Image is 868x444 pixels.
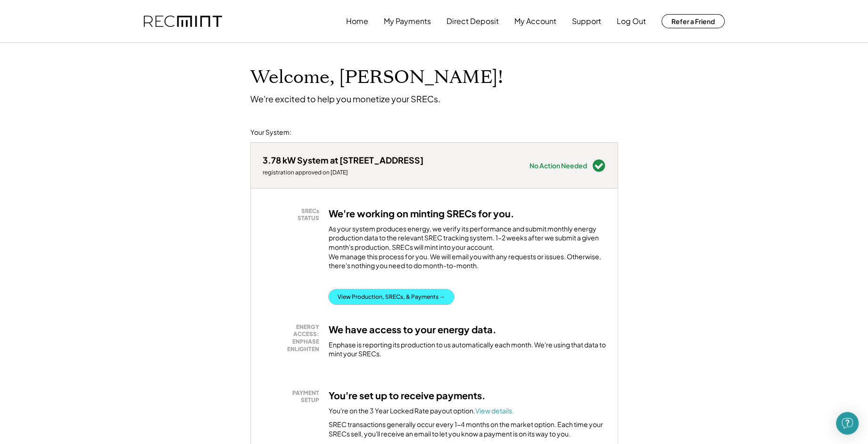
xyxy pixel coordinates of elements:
div: Your System: [250,128,291,137]
img: recmint-logotype%403x.png [144,16,222,27]
div: You're on the 3 Year Locked Rate payout option. [329,406,514,416]
button: Refer a Friend [661,14,725,28]
div: PAYMENT SETUP [267,389,319,404]
div: SRECs STATUS [267,207,319,222]
a: View details. [475,406,514,415]
div: 3.78 kW System at [STREET_ADDRESS] [263,155,423,165]
div: No Action Needed [529,162,587,169]
button: View Production, SRECs, & Payments → [329,289,454,304]
div: SREC transactions generally occur every 1-4 months on the market option. Each time your SRECs sel... [329,420,606,438]
button: Support [572,12,601,31]
button: My Payments [384,12,431,31]
div: Enphase is reporting its production to us automatically each month. We're using that data to mint... [329,340,606,359]
button: Home [346,12,368,31]
button: Direct Deposit [446,12,499,31]
h3: You're set up to receive payments. [329,389,486,402]
button: Log Out [617,12,646,31]
div: ENERGY ACCESS: ENPHASE ENLIGHTEN [267,323,319,353]
div: As your system produces energy, we verify its performance and submit monthly energy production da... [329,224,606,275]
div: registration approved on [DATE] [263,169,423,176]
button: My Account [514,12,556,31]
h3: We're working on minting SRECs for you. [329,207,514,220]
div: Open Intercom Messenger [836,412,859,435]
h1: Welcome, [PERSON_NAME]! [250,66,503,89]
h3: We have access to your energy data. [329,323,496,336]
div: We're excited to help you monetize your SRECs. [250,93,440,104]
